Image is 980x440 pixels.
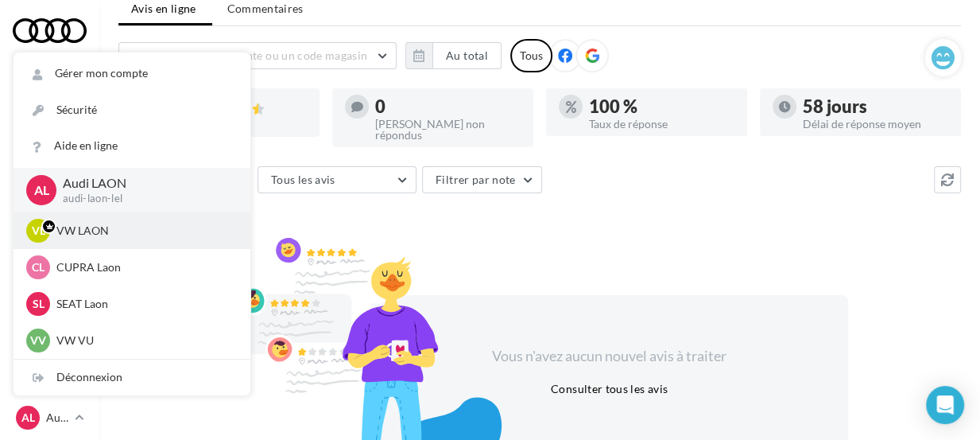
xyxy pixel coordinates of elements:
span: Choisir un point de vente ou un code magasin [132,49,367,62]
div: Open Intercom Messenger [926,386,964,424]
p: CUPRA Laon [56,259,231,275]
div: Tous [510,39,552,72]
span: Commentaires [227,1,304,17]
a: Gérer mon compte [14,56,250,92]
button: Tous les avis [258,166,416,193]
div: Vous n'avez aucun nouvel avis à traiter [473,346,746,367]
div: 58 jours [803,98,948,115]
a: Aide en ligne [14,128,250,164]
span: AL [34,181,49,199]
div: 0 [375,98,521,115]
p: VW VU [56,333,231,348]
div: Délai de réponse moyen [803,119,948,130]
span: SL [33,296,45,312]
div: [PERSON_NAME] non répondus [375,119,521,141]
p: SEAT Laon [56,296,231,312]
span: VL [32,223,45,239]
span: VV [30,333,46,348]
a: AL Audi LAON [13,403,87,433]
div: Déconnexion [14,360,250,395]
div: Taux de réponse [589,119,734,130]
a: Sécurité [14,92,250,128]
button: Au total [405,42,502,69]
button: Consulter tous les avis [544,380,674,399]
button: Choisir un point de vente ou un code magasin [118,42,397,69]
button: Filtrer par note [422,166,542,193]
span: CL [32,259,45,275]
div: 100 % [589,98,734,115]
button: Au total [432,42,502,69]
p: audi-laon-lel [63,192,225,206]
p: VW LAON [56,223,231,239]
p: Audi LAON [63,174,225,193]
span: AL [21,410,35,426]
p: Audi LAON [46,410,68,426]
span: Tous les avis [271,173,335,186]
